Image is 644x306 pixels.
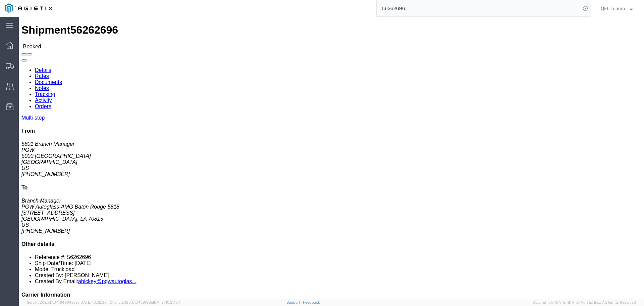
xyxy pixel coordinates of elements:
[110,300,180,304] span: Client: 2025.17.0-159f9de
[286,300,303,304] a: Support
[601,5,625,12] span: QFL Team5
[19,17,644,299] iframe: FS Legacy Container
[79,300,107,304] span: [DATE] 10:32:38
[303,300,320,304] a: Feedback
[377,0,581,16] input: Search for shipment number, reference number
[27,300,107,304] span: Server: 2025.17.0-1194904eeae
[153,300,180,304] span: [DATE] 10:23:34
[5,3,52,13] img: logo
[533,300,636,305] span: Copyright © [DATE]-[DATE] Agistix Inc., All Rights Reserved
[600,4,635,12] button: QFL Team5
